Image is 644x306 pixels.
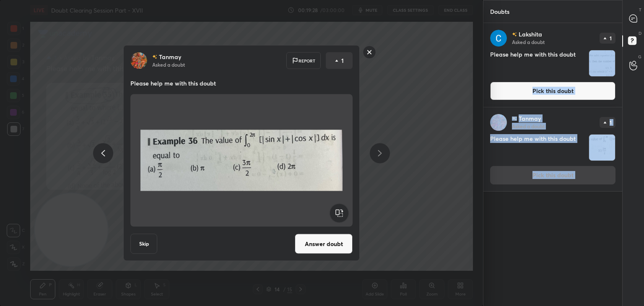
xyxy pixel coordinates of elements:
[638,54,641,60] p: G
[589,50,615,76] img: 175652554159NBHB.JPEG
[130,234,157,254] button: Skip
[490,30,507,47] img: 3
[512,117,517,121] img: no-rating-badge.077c3623.svg
[490,134,585,161] h4: Please help me with this doubt
[639,7,641,13] p: T
[140,98,343,223] img: 1756525335KDRQCQ.jpg
[610,120,612,125] p: 1
[341,57,344,65] p: 1
[610,36,612,41] p: 1
[519,115,541,122] p: Tanmay
[152,61,185,68] p: Asked a doubt
[589,135,615,161] img: 1756525335KDRQCQ.jpg
[512,39,545,45] p: Asked a doubt
[490,50,585,77] h4: Please help me with this doubt
[152,54,157,59] img: no-rating-badge.077c3623.svg
[130,79,353,88] p: Please help me with this doubt
[286,52,321,69] div: Report
[159,54,181,60] p: Tanmay
[519,31,542,38] p: Lakshita
[295,234,353,254] button: Answer doubt
[639,30,641,36] p: D
[512,123,545,130] p: Asked a doubt
[483,0,516,23] p: Doubts
[512,32,517,37] img: no-rating-badge.077c3623.svg
[130,52,147,69] img: 559f408a674346599ac2b089e2f76618.jpg
[490,114,507,131] img: 559f408a674346599ac2b089e2f76618.jpg
[490,82,615,100] button: Pick this doubt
